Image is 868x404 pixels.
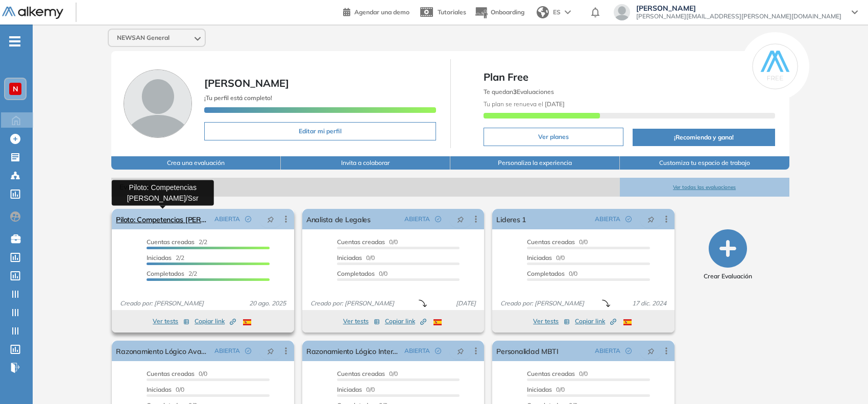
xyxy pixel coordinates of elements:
[704,272,752,281] span: Crear Evaluación
[527,386,565,393] span: 0/0
[259,343,282,359] button: pushpin
[435,348,441,354] span: check-circle
[438,8,466,16] span: Tutoriales
[111,156,281,170] button: Crea una evaluación
[337,254,375,262] span: 0/0
[527,238,575,246] span: Cuentas creadas
[533,315,570,327] button: Ver tests
[484,100,565,108] span: Tu plan se renueva el
[620,156,789,170] button: Customiza tu espacio de trabajo
[195,317,236,326] span: Copiar link
[281,156,450,170] button: Invita a colaborar
[111,178,619,197] span: Evaluaciones abiertas
[337,238,398,246] span: 0/0
[628,299,670,308] span: 17 dic. 2024
[623,319,632,325] img: ESP
[625,216,632,222] span: check-circle
[116,209,210,229] a: Piloto: Competencias [PERSON_NAME]/Ssr
[527,370,588,377] span: 0/0
[337,370,398,377] span: 0/0
[595,215,620,224] span: ABIERTA
[704,229,752,281] button: Crear Evaluación
[537,6,549,18] img: world
[245,299,290,308] span: 20 ago. 2025
[343,5,409,17] a: Agendar una demo
[214,346,240,355] span: ABIERTA
[337,370,385,377] span: Cuentas creadas
[153,315,189,327] button: Ver tests
[385,317,426,326] span: Copiar link
[625,348,632,354] span: check-circle
[112,180,214,205] div: Piloto: Competencias [PERSON_NAME]/Ssr
[484,88,554,96] span: Te quedan Evaluaciones
[337,386,375,393] span: 0/0
[449,343,472,359] button: pushpin
[452,299,480,308] span: [DATE]
[595,346,620,355] span: ABIERTA
[484,69,775,85] span: Plan Free
[259,211,282,227] button: pushpin
[640,343,662,359] button: pushpin
[195,315,236,327] button: Copiar link
[647,347,655,355] span: pushpin
[245,216,251,222] span: check-circle
[575,315,616,327] button: Copiar link
[449,211,472,227] button: pushpin
[385,315,426,327] button: Copiar link
[147,386,172,393] span: Iniciadas
[204,77,289,89] span: [PERSON_NAME]
[214,215,240,224] span: ABIERTA
[147,254,172,262] span: Iniciadas
[496,341,558,361] a: Personalidad MBTI
[527,254,565,262] span: 0/0
[527,370,575,377] span: Cuentas creadas
[204,94,272,102] span: ¡Tu perfil está completo!
[243,319,251,325] img: ESP
[337,270,375,277] span: Completados
[13,85,18,93] span: N
[484,128,624,146] button: Ver planes
[337,254,362,262] span: Iniciadas
[513,88,517,96] b: 3
[306,209,371,229] a: Analista de Legales
[337,270,388,277] span: 0/0
[404,215,430,224] span: ABIERTA
[245,348,251,354] span: check-circle
[404,346,430,355] span: ABIERTA
[337,238,385,246] span: Cuentas creadas
[124,69,192,138] img: Foto de perfil
[147,370,195,377] span: Cuentas creadas
[450,156,620,170] button: Personaliza la experiencia
[267,215,274,223] span: pushpin
[620,178,789,197] button: Ver todas las evaluaciones
[147,270,184,277] span: Completados
[474,2,524,23] button: Onboarding
[204,122,436,140] button: Editar mi perfil
[543,100,565,108] b: [DATE]
[147,270,197,277] span: 2/2
[435,216,441,222] span: check-circle
[457,347,464,355] span: pushpin
[306,341,401,361] a: Razonamiento Lógico Intermedio
[337,386,362,393] span: Iniciadas
[636,4,841,12] span: [PERSON_NAME]
[496,299,588,308] span: Creado por: [PERSON_NAME]
[147,238,195,246] span: Cuentas creadas
[147,238,207,246] span: 2/2
[117,34,170,42] span: NEWSAN General
[116,299,208,308] span: Creado por: [PERSON_NAME]
[147,254,184,262] span: 2/2
[116,341,210,361] a: Razonamiento Lógico Avanzado
[527,270,565,277] span: Completados
[147,370,207,377] span: 0/0
[575,317,616,326] span: Copiar link
[2,7,63,19] img: Logo
[527,238,588,246] span: 0/0
[267,347,274,355] span: pushpin
[343,315,380,327] button: Ver tests
[647,215,655,223] span: pushpin
[527,254,552,262] span: Iniciadas
[9,40,20,42] i: -
[491,8,524,16] span: Onboarding
[553,8,561,17] span: ES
